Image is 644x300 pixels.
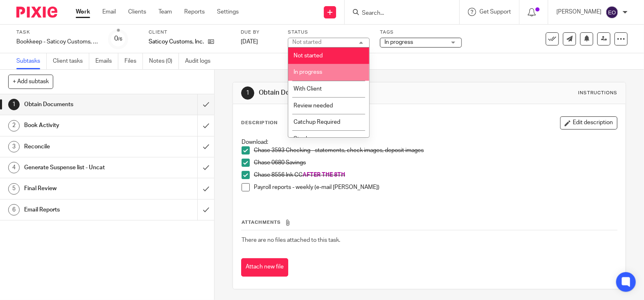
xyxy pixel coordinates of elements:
[578,90,617,96] div: Instructions
[184,8,205,16] a: Reports
[241,86,254,100] div: 1
[124,53,143,69] a: Files
[8,141,20,152] div: 3
[384,39,413,45] span: In progress
[259,89,447,97] h1: Obtain Documents
[294,136,309,142] span: Stuck
[114,34,122,43] div: 0
[16,53,47,69] a: Subtasks
[24,98,134,111] h1: Obtain Documents
[241,29,278,36] label: Due by
[292,39,321,45] div: Not started
[556,8,601,16] p: [PERSON_NAME]
[242,237,340,243] span: There are no files attached to this task.
[118,37,122,41] small: /6
[8,75,53,89] button: + Add subtask
[53,53,89,69] a: Client tasks
[24,182,134,195] h1: Final Review
[254,183,617,191] p: Payroll reports - weekly (e-mail [PERSON_NAME])
[24,119,134,132] h1: Book Activity
[294,53,323,59] span: Not started
[254,159,617,167] p: Chase 0680 Savings
[479,9,511,15] span: Get Support
[185,53,217,69] a: Audit logs
[380,29,462,36] label: Tags
[95,53,118,69] a: Emails
[8,99,20,110] div: 1
[24,161,134,174] h1: Generate Suspense list - Uncat
[294,119,340,125] span: Catchup Required
[560,116,617,130] button: Edit description
[288,29,370,36] label: Status
[8,162,20,173] div: 4
[128,8,146,16] a: Clients
[158,8,172,16] a: Team
[102,8,116,16] a: Email
[8,183,20,195] div: 5
[16,7,57,18] img: Pixie
[149,53,179,69] a: Notes (0)
[242,138,617,146] p: Download:
[241,258,288,277] button: Attach new file
[76,8,90,16] a: Work
[294,103,333,109] span: Review needed
[294,69,322,75] span: In progress
[242,220,281,225] span: Attachments
[16,38,98,46] div: Bookkeep - Saticoy Customs, Inc. - July
[606,6,619,19] img: svg%3E
[8,120,20,132] div: 2
[24,204,134,216] h1: Email Reports
[8,204,20,216] div: 6
[254,146,617,155] p: Chase 3593 Checking - statements, check images, deposit images
[149,29,230,36] label: Client
[241,120,278,126] p: Description
[149,38,204,46] p: Saticoy Customs, Inc.
[241,39,258,45] span: [DATE]
[361,10,435,17] input: Search
[217,8,239,16] a: Settings
[254,171,617,179] p: Chase 8556 Ink CC
[24,141,134,153] h1: Reconcile
[294,86,322,92] span: With Client
[303,172,345,178] span: AFTER THE 8TH
[16,29,98,36] label: Task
